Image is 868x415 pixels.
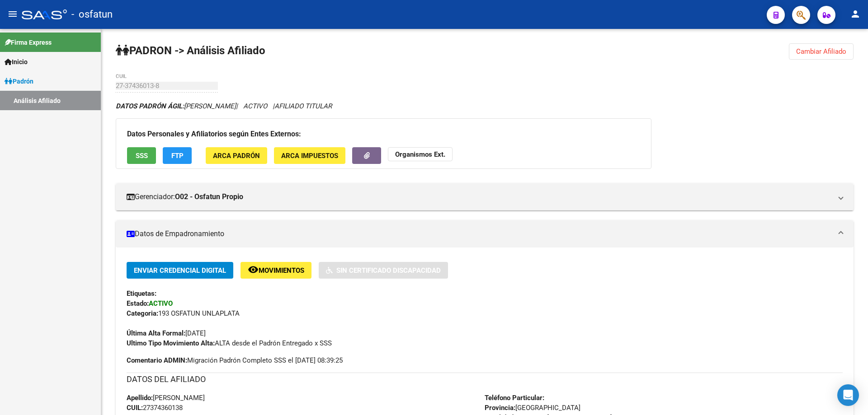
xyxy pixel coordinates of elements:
mat-panel-title: Datos de Empadronamiento [127,229,832,239]
strong: Provincia: [485,404,515,412]
strong: PADRON -> Análisis Afiliado [116,44,265,57]
strong: Teléfono Particular: [485,394,544,402]
span: [PERSON_NAME] [116,102,236,110]
div: Open Intercom Messenger [837,384,859,406]
span: 27374360138 [127,404,183,412]
button: FTP [163,147,192,164]
strong: Comentario ADMIN: [127,356,187,364]
span: Sin Certificado Discapacidad [336,266,441,275]
span: ARCA Impuestos [281,152,338,160]
button: ARCA Padrón [206,147,267,164]
strong: Estado: [127,299,149,308]
strong: Última Alta Formal: [127,329,185,337]
div: 193 OSFATUN UNLAPLATA [127,308,843,318]
span: Firma Express [5,37,52,47]
button: Sin Certificado Discapacidad [319,262,448,279]
span: [DATE] [127,329,206,337]
mat-expansion-panel-header: Gerenciador:O02 - Osfatun Propio [116,183,854,210]
mat-icon: remove_red_eye [248,264,259,275]
span: Enviar Credencial Digital [134,266,226,275]
strong: Ultimo Tipo Movimiento Alta: [127,339,215,347]
span: [PERSON_NAME] [127,394,205,402]
span: Migración Padrón Completo SSS el [DATE] 08:39:25 [127,355,343,365]
i: | ACTIVO | [116,102,332,110]
span: [GEOGRAPHIC_DATA] [485,404,580,412]
span: ALTA desde el Padrón Entregado x SSS [127,339,332,347]
button: Cambiar Afiliado [789,43,854,60]
strong: CUIL: [127,404,143,412]
strong: DATOS PADRÓN ÁGIL: [116,102,184,110]
span: SSS [136,152,148,160]
strong: O02 - Osfatun Propio [175,192,243,202]
span: Movimientos [259,266,304,275]
button: Organismos Ext. [388,147,453,161]
h3: Datos Personales y Afiliatorios según Entes Externos: [127,128,640,140]
h3: DATOS DEL AFILIADO [127,373,843,386]
span: FTP [171,152,184,160]
strong: ACTIVO [149,299,173,308]
strong: Categoria: [127,309,158,317]
span: Padrón [5,76,33,86]
button: Movimientos [241,262,311,279]
strong: Apellido: [127,394,153,402]
button: Enviar Credencial Digital [127,262,233,279]
mat-icon: person [850,9,861,19]
strong: Organismos Ext. [395,150,445,159]
span: - osfatun [71,5,113,24]
span: ARCA Padrón [213,152,260,160]
span: Cambiar Afiliado [796,47,846,56]
button: SSS [127,147,156,164]
span: AFILIADO TITULAR [274,102,332,110]
mat-expansion-panel-header: Datos de Empadronamiento [116,220,854,247]
mat-icon: menu [7,9,18,19]
button: ARCA Impuestos [274,147,345,164]
strong: Etiquetas: [127,289,156,298]
mat-panel-title: Gerenciador: [127,192,832,202]
span: Inicio [5,57,28,67]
